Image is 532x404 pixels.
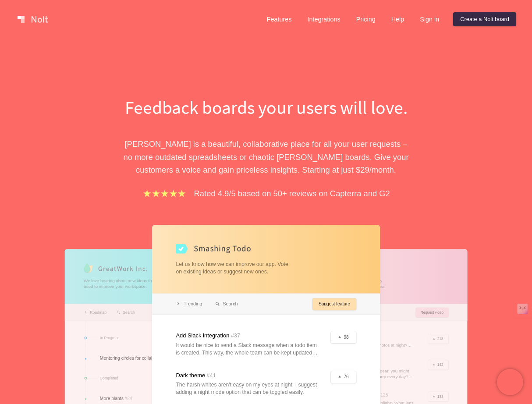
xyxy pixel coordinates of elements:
a: Pricing [349,12,383,26]
a: Help [384,12,411,26]
h1: Feedback boards your users will love. [115,95,417,120]
p: Rated 4.9/5 based on 50+ reviews on Capterra and G2 [194,187,390,200]
iframe: Chatra live chat [497,369,523,395]
a: Sign in [413,12,446,26]
a: Integrations [300,12,347,26]
a: Features [260,12,299,26]
img: stars.b067e34983.png [142,188,187,198]
a: Create a Nolt board [453,12,516,26]
p: [PERSON_NAME] is a beautiful, collaborative place for all your user requests – no more outdated s... [115,138,417,176]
